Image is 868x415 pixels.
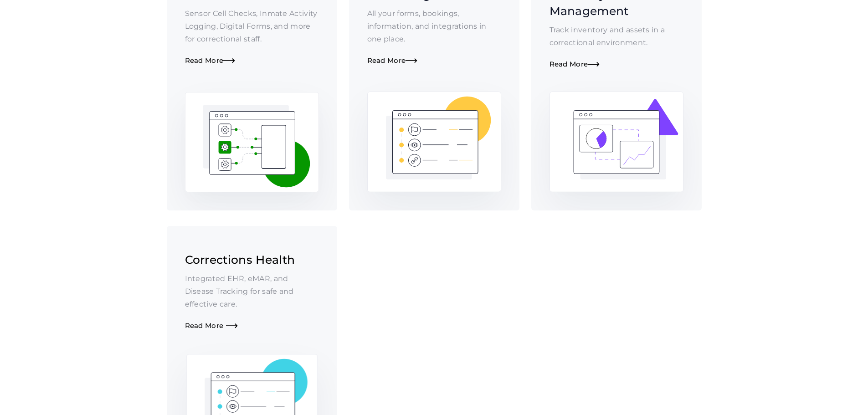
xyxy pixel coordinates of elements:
[550,60,683,69] div: Read More
[367,7,501,46] p: All your forms, bookings, information, and integrations in one place.
[185,272,319,311] p: Integrated EHR, eMAR, and Disease Tracking for safe and effective care.
[185,7,319,46] p: Sensor Cell Checks, Inmate Activity Logging, Digital Forms, and more for correctional staff.
[185,251,319,268] h3: Corrections Health
[367,56,501,65] div: Read More
[588,61,600,69] span: 
[185,56,319,65] div: Read More
[185,322,319,330] div: Read More
[406,57,417,65] span: 
[223,57,235,65] span: 
[822,371,868,415] iframe: Chat Widget
[226,323,238,330] span: 
[550,24,683,49] p: Track inventory and assets in a correctional environment.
